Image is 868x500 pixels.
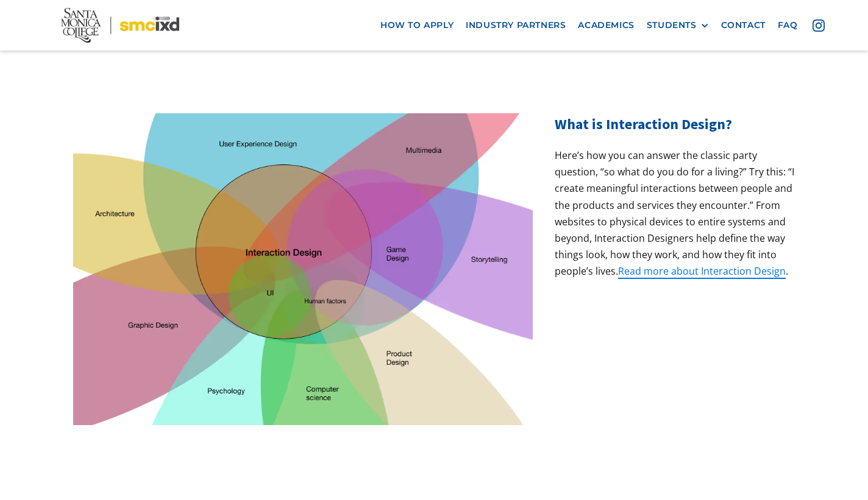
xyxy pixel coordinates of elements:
img: Santa Monica College - SMC IxD logo [61,8,179,43]
a: Academics [572,14,640,37]
a: how to apply [374,14,460,37]
a: industry partners [460,14,572,37]
img: icon - instagram [813,19,825,32]
img: venn diagram showing how your career can be built from the IxD Bachelor's Degree and your interes... [73,113,533,425]
div: STUDENTS [647,20,697,30]
h2: What is Interaction Design? [555,113,795,135]
a: faq [772,14,804,37]
a: contact [715,14,772,37]
p: Here’s how you can answer the classic party question, “so what do you do for a living?” Try this:... [555,147,795,280]
a: Read more about Interaction Design [618,264,786,279]
div: STUDENTS [647,20,709,30]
